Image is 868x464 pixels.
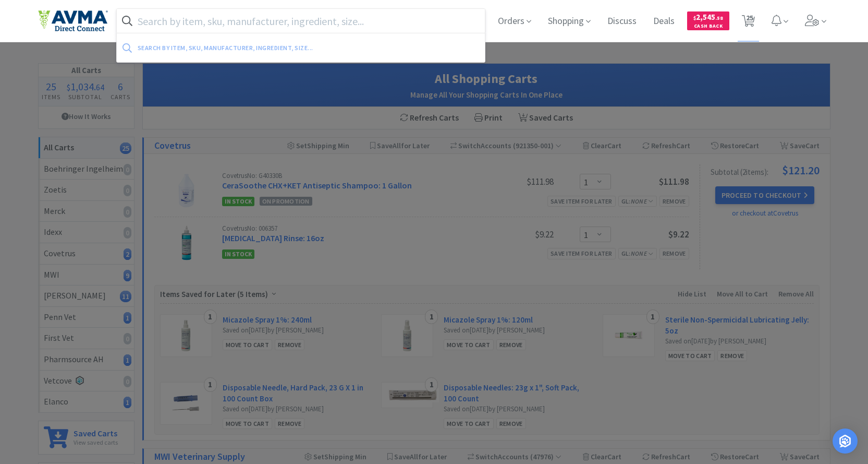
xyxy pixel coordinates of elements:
[603,17,641,26] a: Discuss
[693,23,723,30] span: Cash Back
[738,18,759,27] a: 25
[687,7,729,35] a: $2,545.58Cash Back
[693,15,696,21] span: $
[693,12,723,22] span: 2,545
[138,40,396,56] div: Search by item, sku, manufacturer, ingredient, size...
[38,10,108,32] img: e4e33dab9f054f5782a47901c742baa9_102.png
[715,15,723,21] span: . 58
[117,9,485,33] input: Search by item, sku, manufacturer, ingredient, size...
[649,17,679,26] a: Deals
[833,429,858,454] div: Open Intercom Messenger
